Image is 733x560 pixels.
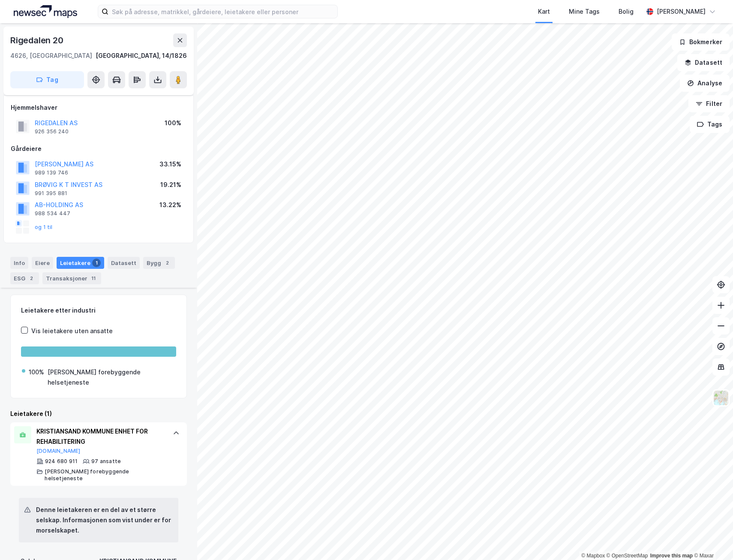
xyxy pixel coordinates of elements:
button: Tag [10,71,84,88]
div: Vis leietakere uten ansatte [31,326,113,336]
div: Eiere [32,257,53,269]
div: 989 139 746 [35,169,68,176]
div: [PERSON_NAME] [657,6,706,17]
div: 100% [29,367,44,377]
div: Denne leietakeren er en del av et større selskap. Informasjonen som vist under er for morselskapet. [36,505,171,536]
input: Søk på adresse, matrikkel, gårdeiere, leietakere eller personer [108,5,337,18]
div: Leietakere [57,257,104,269]
div: KRISTIANSAND KOMMUNE ENHET FOR REHABILITERING [36,426,164,447]
div: 988 534 447 [35,210,70,217]
div: Mine Tags [569,6,600,17]
div: Leietakere (1) [10,409,187,419]
div: 13.22% [159,200,181,210]
div: 926 356 240 [35,128,69,135]
img: Z [713,390,729,406]
div: Info [10,257,28,269]
button: Analyse [680,75,730,92]
div: Leietakere etter industri [21,305,176,316]
div: Rigedalen 20 [10,33,65,47]
div: 2 [27,274,36,283]
div: Bolig [619,6,634,17]
div: ESG [10,272,39,284]
div: [PERSON_NAME] forebyggende helsetjeneste [48,367,175,388]
img: logo.a4113a55bc3d86da70a041830d287a7e.svg [14,5,77,18]
div: 991 395 881 [35,190,67,197]
div: 4626, [GEOGRAPHIC_DATA] [10,51,92,61]
div: Bygg [143,257,175,269]
button: Datasett [677,54,730,71]
div: Kart [538,6,550,17]
div: 100% [165,118,181,128]
div: 11 [89,274,98,283]
div: Datasett [108,257,140,269]
div: 19.21% [160,180,181,190]
div: Transaksjoner [42,272,101,284]
div: Hjemmelshaver [11,102,186,113]
div: 1 [92,259,101,267]
div: Gårdeiere [11,144,186,154]
a: Mapbox [581,553,605,559]
button: Filter [688,95,730,112]
div: 2 [163,259,171,267]
iframe: Chat Widget [690,519,733,560]
div: [GEOGRAPHIC_DATA], 14/1826 [96,51,187,61]
a: OpenStreetMap [607,553,648,559]
a: Improve this map [650,553,693,559]
button: Bokmerker [672,33,730,51]
button: [DOMAIN_NAME] [36,448,81,455]
div: 97 ansatte [91,458,121,465]
div: [PERSON_NAME] forebyggende helsetjeneste [45,468,164,482]
div: 924 680 911 [45,458,78,465]
div: 33.15% [159,159,181,169]
button: Tags [690,116,730,133]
